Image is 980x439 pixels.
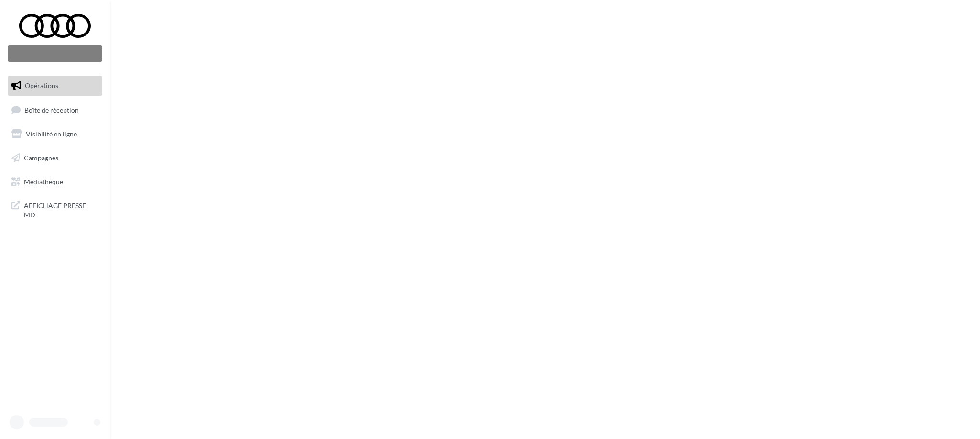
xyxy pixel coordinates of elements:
span: Campagnes [24,154,58,162]
span: Visibilité en ligne [26,130,77,138]
span: Opérations [25,81,58,90]
span: Médiathèque [24,177,63,185]
a: AFFICHAGE PRESSE MD [6,195,104,224]
a: Médiathèque [6,172,104,192]
a: Boîte de réception [6,100,104,120]
a: Visibilité en ligne [6,124,104,144]
span: Boîte de réception [24,105,79,113]
span: AFFICHAGE PRESSE MD [24,199,98,220]
div: Nouvelle campagne [8,45,102,62]
a: Campagnes [6,148,104,168]
a: Opérations [6,76,104,96]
